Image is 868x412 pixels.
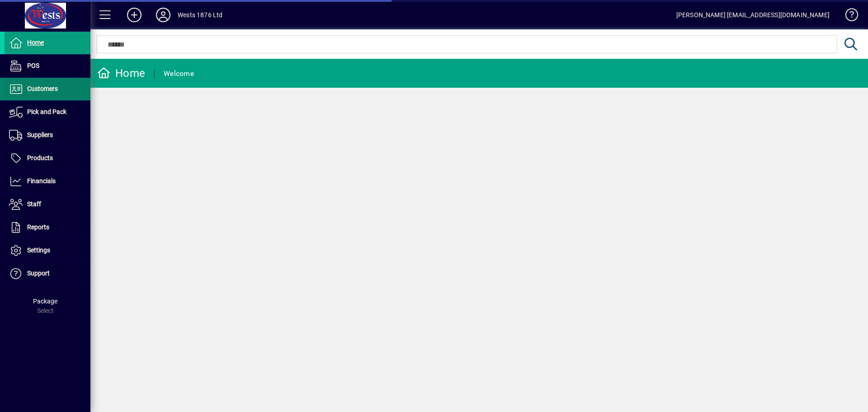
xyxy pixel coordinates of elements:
a: Suppliers [5,124,90,147]
button: Profile [149,7,178,23]
span: Support [27,270,50,277]
span: Home [27,39,44,46]
span: Suppliers [27,131,53,138]
button: Add [120,7,149,23]
span: Staff [27,200,41,208]
span: Package [33,298,57,305]
div: Wests 1876 Ltd [178,8,222,22]
a: Financials [5,170,90,193]
a: Support [5,262,90,285]
a: Products [5,147,90,170]
a: Staff [5,193,90,216]
a: POS [5,55,90,77]
a: Reports [5,216,90,239]
div: Home [97,66,145,81]
div: Welcome [164,66,194,81]
span: Settings [27,246,50,254]
span: Products [27,154,53,161]
a: Knowledge Base [839,2,857,31]
div: [PERSON_NAME] [EMAIL_ADDRESS][DOMAIN_NAME] [676,8,830,22]
span: Financials [27,177,56,185]
span: Reports [27,223,49,231]
span: Customers [27,85,58,92]
span: POS [27,62,39,69]
a: Customers [5,78,90,100]
a: Settings [5,239,90,262]
span: Pick and Pack [27,108,66,115]
a: Pick and Pack [5,101,90,123]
